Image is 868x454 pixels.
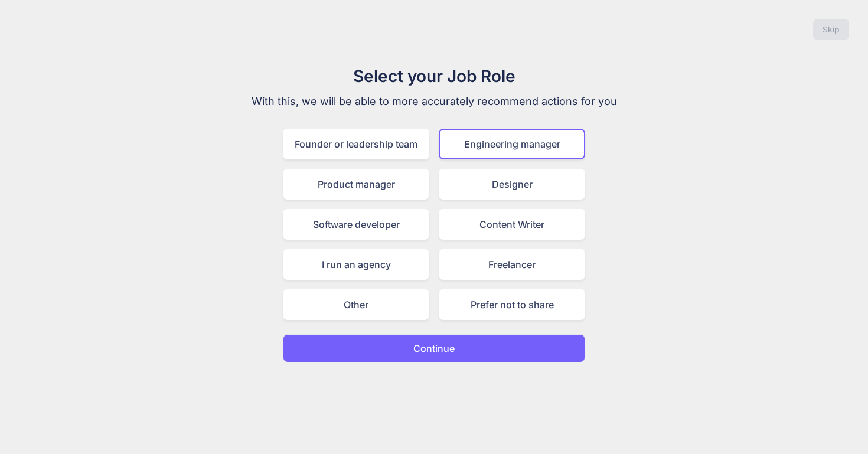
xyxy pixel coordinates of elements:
[439,209,585,240] div: Content Writer
[439,129,585,159] div: Engineering manager
[283,289,429,320] div: Other
[283,249,429,280] div: I run an agency
[236,64,632,89] h1: Select your Job Role
[439,249,585,280] div: Freelancer
[283,129,429,159] div: Founder or leadership team
[236,93,632,110] p: With this, we will be able to more accurately recommend actions for you
[439,289,585,320] div: Prefer not to share
[413,341,455,355] p: Continue
[283,209,429,240] div: Software developer
[283,169,429,200] div: Product manager
[439,169,585,200] div: Designer
[813,19,849,40] button: Skip
[283,334,585,362] button: Continue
